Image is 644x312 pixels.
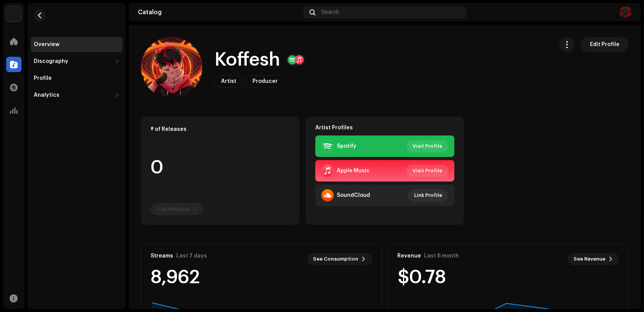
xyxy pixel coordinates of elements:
[141,37,202,98] img: e035e7ae-80ff-451e-a1f0-7a63bc015042
[31,71,123,86] re-m-nav-item: Profile
[406,165,448,177] button: Visit Profile
[406,140,448,152] button: Visit Profile
[31,87,123,103] re-m-nav-dropdown: Analytics
[31,54,123,69] re-m-nav-dropdown: Discography
[34,92,59,98] div: Analytics
[141,117,300,225] re-o-card-data: # of Releases
[408,189,448,201] button: Link Profile
[176,253,207,259] div: Last 7 days
[151,253,173,259] div: Streams
[590,37,619,52] span: Edit Profile
[581,37,629,52] button: Edit Profile
[31,37,123,52] re-m-nav-item: Overview
[414,188,442,203] span: Link Profile
[567,253,619,265] button: See Revenue
[413,139,442,154] span: Visit Profile
[221,79,236,84] span: Artist
[337,168,370,174] div: Apple Music
[215,48,280,72] h1: Koffesh
[313,251,359,267] span: See Consumption
[138,9,300,15] div: Catalog
[34,41,59,48] div: Overview
[398,253,421,259] div: Revenue
[321,9,339,15] span: Search
[6,6,21,21] img: de0d2825-999c-4937-b35a-9adca56ee094
[34,75,52,81] div: Profile
[307,253,372,265] button: See Consumption
[574,251,605,267] span: See Revenue
[315,125,353,131] strong: Artist Profiles
[619,6,632,18] img: e05d74e2-e691-4722-8bec-18962dd16523
[34,58,68,64] div: Discography
[413,163,442,178] span: Visit Profile
[252,79,278,84] span: Producer
[337,192,370,198] div: SoundCloud
[337,143,356,149] div: Spotify
[424,253,459,259] div: Last 6 month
